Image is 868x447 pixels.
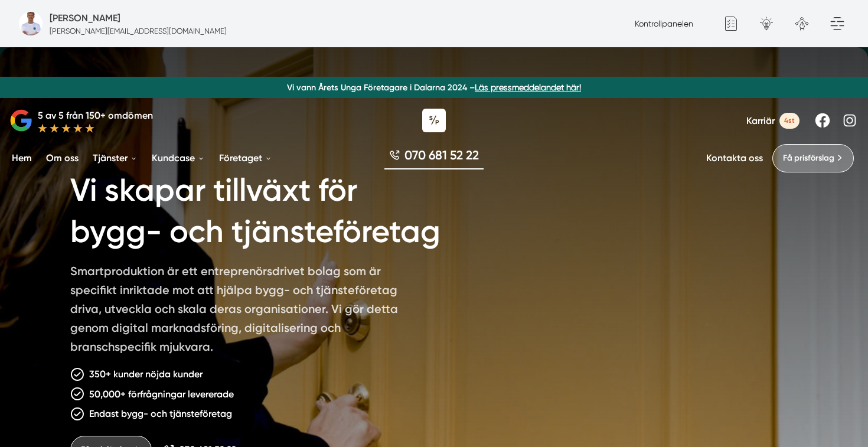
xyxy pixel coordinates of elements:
[38,108,153,123] p: 5 av 5 från 150+ omdömen
[475,83,581,92] a: Läs pressmeddelandet här!
[746,115,775,126] span: Karriär
[50,25,227,37] p: [PERSON_NAME][EMAIL_ADDRESS][DOMAIN_NAME]
[89,367,203,381] p: 350+ kunder nöjda kunder
[217,143,275,173] a: Företaget
[384,146,484,169] a: 070 681 52 22
[9,143,34,173] a: Hem
[706,152,763,164] a: Kontakta oss
[772,144,854,172] a: Få prisförslag
[404,146,479,164] span: 070 681 52 22
[44,143,81,173] a: Om oss
[779,113,800,129] span: 4st
[90,143,140,173] a: Tjänster
[149,143,207,173] a: Kundcase
[70,156,483,262] h1: Vi skapar tillväxt för bygg- och tjänsteföretag
[50,11,120,25] h5: Administratör
[89,406,232,421] p: Endast bygg- och tjänsteföretag
[89,387,234,402] p: 50,000+ förfrågningar levererade
[783,152,834,165] span: Få prisförslag
[70,262,410,361] p: Smartproduktion är ett entreprenörsdrivet bolag som är specifikt inriktade mot att hjälpa bygg- o...
[635,19,693,28] a: Kontrollpanelen
[19,12,43,35] img: foretagsbild-pa-smartproduktion-en-webbyraer-i-dalarnas-lan.png
[5,81,863,93] p: Vi vann Årets Unga Företagare i Dalarna 2024 –
[746,113,800,129] a: Karriär 4st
